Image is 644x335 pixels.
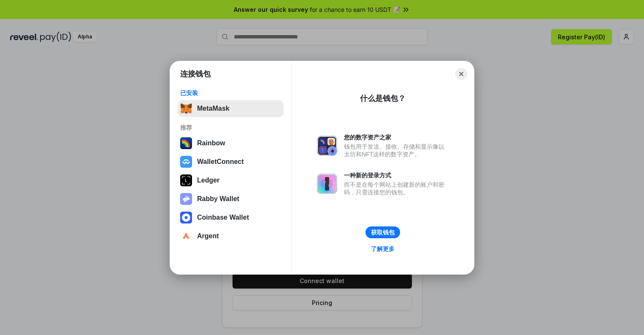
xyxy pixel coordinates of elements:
div: Coinbase Wallet [197,214,249,221]
img: svg+xml,%3Csvg%20width%3D%2228%22%20height%3D%2228%22%20viewBox%3D%220%200%2028%2028%22%20fill%3D... [180,156,192,168]
div: Ledger [197,177,219,184]
div: MetaMask [197,105,229,112]
div: 一种新的登录方式 [344,172,449,179]
img: svg+xml,%3Csvg%20fill%3D%22none%22%20height%3D%2233%22%20viewBox%3D%220%200%2035%2033%22%20width%... [180,103,192,114]
button: 获取钱包 [365,226,400,238]
div: Rainbow [197,139,225,147]
div: 已安装 [180,89,281,97]
div: Argent [197,232,219,240]
div: 推荐 [180,124,281,131]
img: svg+xml,%3Csvg%20xmlns%3D%22http%3A%2F%2Fwww.w3.org%2F2000%2Fsvg%22%20fill%3D%22none%22%20viewBox... [180,193,192,205]
img: svg+xml,%3Csvg%20width%3D%22120%22%20height%3D%22120%22%20viewBox%3D%220%200%20120%20120%22%20fil... [180,137,192,149]
img: svg+xml,%3Csvg%20width%3D%2228%22%20height%3D%2228%22%20viewBox%3D%220%200%2028%2028%22%20fill%3D... [180,230,192,242]
button: Ledger [178,172,284,189]
img: svg+xml,%3Csvg%20xmlns%3D%22http%3A%2F%2Fwww.w3.org%2F2000%2Fsvg%22%20width%3D%2228%22%20height%3... [180,174,192,186]
button: Close [455,68,467,80]
button: Argent [178,228,284,245]
div: 而不是在每个网站上创建新的账户和密码，只需连接您的钱包。 [344,181,449,196]
img: svg+xml,%3Csvg%20width%3D%2228%22%20height%3D%2228%22%20viewBox%3D%220%200%2028%2028%22%20fill%3D... [180,212,192,223]
h1: 连接钱包 [180,69,211,79]
div: 了解更多 [371,245,395,253]
img: svg+xml,%3Csvg%20xmlns%3D%22http%3A%2F%2Fwww.w3.org%2F2000%2Fsvg%22%20fill%3D%22none%22%20viewBox... [317,174,337,194]
button: Rabby Wallet [178,191,284,207]
button: Rainbow [178,135,284,152]
img: svg+xml,%3Csvg%20xmlns%3D%22http%3A%2F%2Fwww.w3.org%2F2000%2Fsvg%22%20fill%3D%22none%22%20viewBox... [317,136,337,156]
button: MetaMask [178,100,284,117]
div: Rabby Wallet [197,195,239,203]
div: WalletConnect [197,158,244,166]
div: 您的数字资产之家 [344,133,449,141]
div: 获取钱包 [371,229,395,236]
button: Coinbase Wallet [178,209,284,226]
a: 了解更多 [366,243,400,254]
button: WalletConnect [178,153,284,170]
div: 钱包用于发送、接收、存储和显示像以太坊和NFT这样的数字资产。 [344,143,449,158]
div: 什么是钱包？ [360,93,406,103]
